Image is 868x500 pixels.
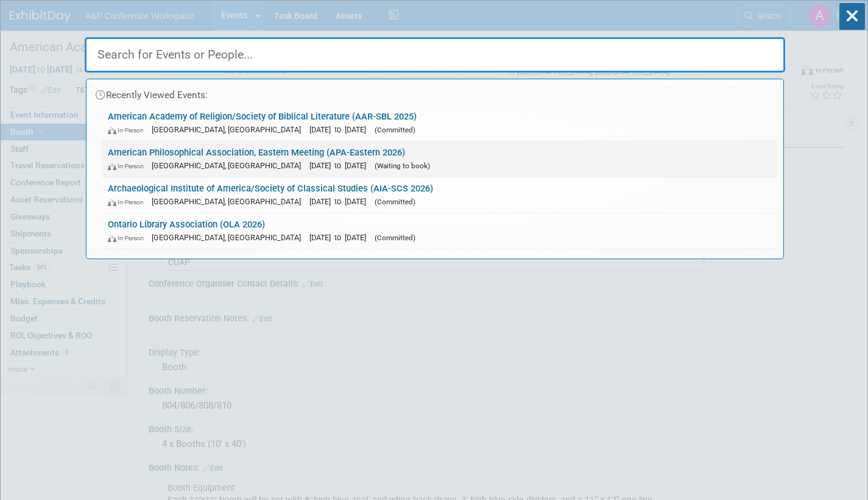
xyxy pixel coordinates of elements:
[102,105,777,141] a: American Academy of Religion/Society of Biblical Literature (AAR-SBL 2025) In-Person [GEOGRAPHIC_...
[102,177,777,213] a: Archaeological Institute of America/Society of Classical Studies (AIA-SCS 2026) In-Person [GEOGRA...
[375,234,415,242] span: (Committed)
[108,162,149,170] span: In-Person
[85,37,785,73] input: Search for Events or People...
[108,198,149,206] span: In-Person
[152,233,307,242] span: [GEOGRAPHIC_DATA], [GEOGRAPHIC_DATA]
[93,79,777,105] div: Recently Viewed Events:
[309,233,372,242] span: [DATE] to [DATE]
[102,141,777,177] a: American Philosophical Association, Eastern Meeting (APA-Eastern 2026) In-Person [GEOGRAPHIC_DATA...
[309,125,372,134] span: [DATE] to [DATE]
[108,126,149,134] span: In-Person
[108,234,149,242] span: In-Person
[375,162,430,170] span: (Waiting to book)
[152,161,307,170] span: [GEOGRAPHIC_DATA], [GEOGRAPHIC_DATA]
[375,198,415,206] span: (Committed)
[152,197,307,206] span: [GEOGRAPHIC_DATA], [GEOGRAPHIC_DATA]
[309,161,372,170] span: [DATE] to [DATE]
[309,197,372,206] span: [DATE] to [DATE]
[102,213,777,249] a: Ontario Library Association (OLA 2026) In-Person [GEOGRAPHIC_DATA], [GEOGRAPHIC_DATA] [DATE] to [...
[375,126,415,134] span: (Committed)
[152,125,307,134] span: [GEOGRAPHIC_DATA], [GEOGRAPHIC_DATA]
